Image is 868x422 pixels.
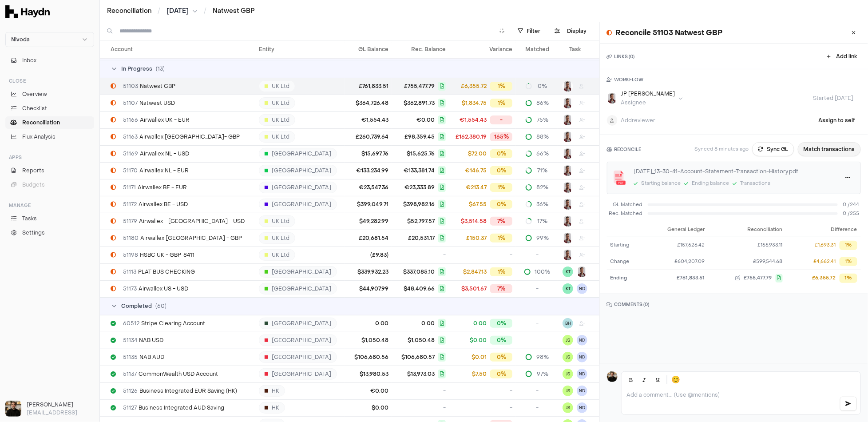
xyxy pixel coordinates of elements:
div: [GEOGRAPHIC_DATA] [259,334,337,346]
button: Display [550,24,592,38]
a: Reconciliation [5,116,94,129]
th: Difference [786,223,861,237]
button: KT [563,283,573,294]
img: JP Smit [563,148,573,159]
div: UK Ltd [259,249,295,261]
button: Match transactions [798,142,861,156]
span: 86% [536,100,549,107]
span: £755,477.79 [744,275,772,282]
button: JP Smit [563,216,573,227]
h3: LINKS ( 0 ) [607,53,635,60]
span: $72.00 [468,150,487,157]
div: 165% [490,132,512,141]
span: Filter [527,28,541,35]
img: Ole Heine [607,371,618,382]
button: JP Smit [563,131,573,142]
span: JS [563,335,573,346]
span: NAB USD [123,337,163,344]
h1: Reconcile 51103 Natwest GBP [616,28,723,38]
button: ND [577,283,587,294]
th: Account [100,40,255,58]
span: 0 / 244 [843,201,861,209]
div: Apps [5,150,94,164]
img: JP Smit [563,81,573,92]
button: JS [563,402,573,413]
td: €0.00 [345,382,392,399]
span: - [510,387,512,394]
div: 7% [490,217,512,226]
td: Starting [607,237,645,254]
span: $3,514.58 [461,218,487,225]
span: $67.55 [469,201,487,208]
td: $49,282.99 [345,213,392,230]
span: 51107 [123,100,138,107]
span: Overview [22,90,47,98]
th: Variance [449,40,516,58]
div: 0% [490,336,512,345]
th: Entity [255,40,345,58]
button: Sync GL [752,142,794,156]
span: 51179 [123,218,137,225]
span: 36% [536,201,549,208]
span: £20,531.17 [408,235,435,242]
button: JP Smit [563,182,573,193]
a: Reports [5,164,94,177]
td: $44,907.99 [345,280,392,297]
a: Tasks [5,212,94,225]
div: Manage [5,198,94,212]
button: ND [577,402,587,413]
span: $106,680.57 [401,354,435,361]
button: JP SmitJP [PERSON_NAME]Assignee [607,90,683,106]
span: 51171 [123,184,136,191]
span: Airwallex - [GEOGRAPHIC_DATA] - USD [123,218,245,225]
div: [GEOGRAPHIC_DATA] [259,368,337,380]
span: PLAT BUS CHECKING [123,268,195,275]
span: KT [563,267,573,277]
div: £157,626.42 [648,242,705,249]
div: 1% [840,257,857,267]
span: 71% [536,167,549,174]
p: Synced 8 minutes ago [694,146,749,153]
span: Reports [22,167,44,175]
img: Ole Heine [5,401,21,417]
td: Ending [607,270,645,287]
span: 51169 [123,150,138,157]
button: Budgets [5,179,94,191]
th: Reconciliation [708,223,786,237]
button: £155,933.11 [712,242,782,249]
span: Stripe Clearing Account [123,320,205,327]
td: $399,049.71 [345,196,392,213]
span: Budgets [22,181,45,189]
img: JP Smit [563,165,573,176]
div: [GEOGRAPHIC_DATA] [259,318,337,329]
span: JS [563,369,573,379]
div: Rec. Matched [607,210,642,218]
span: 99% [536,235,549,242]
span: Flux Analysis [22,133,55,141]
span: - [536,285,539,292]
img: Haydn Logo [5,5,50,18]
div: 1% [490,82,512,91]
span: $7.50 [472,370,487,378]
span: - [536,251,539,259]
span: In Progress [121,65,152,72]
span: - [443,387,446,394]
span: [DATE] [166,7,189,16]
span: $337,085.10 [403,268,435,275]
span: €146.75 [465,167,487,174]
h3: COMMENTS ( 0 ) [607,301,861,308]
span: 51172 [123,201,137,208]
td: Change [607,254,645,270]
button: 😊 [670,374,682,386]
td: €1,554.43 [345,111,392,128]
img: JP Smit [563,115,573,125]
span: £162,380.19 [456,133,487,140]
span: $52,797.57 [407,218,435,225]
div: 0% [490,166,512,175]
span: $398,982.16 [403,201,435,208]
